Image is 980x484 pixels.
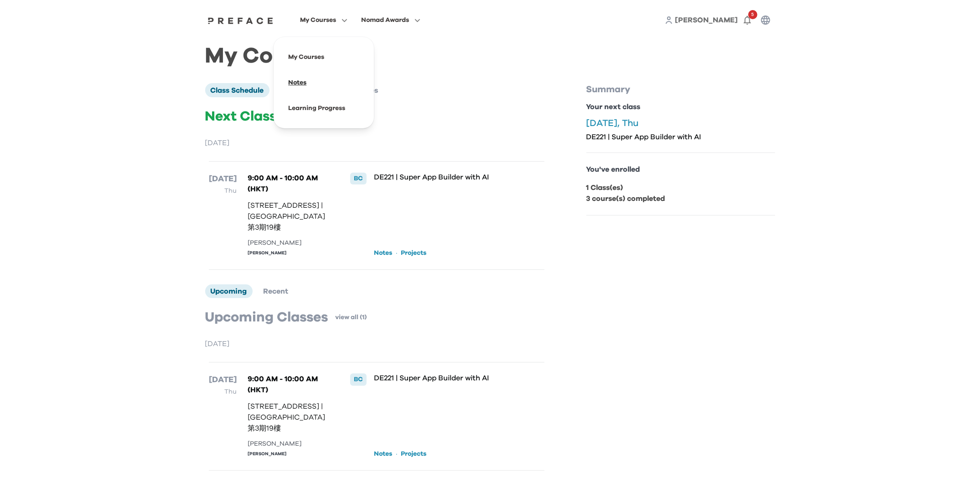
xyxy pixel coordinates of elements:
img: Preface Logo [206,17,276,24]
div: BC [350,374,367,385]
a: Notes [288,79,306,86]
p: [DATE] [209,173,237,185]
div: [PERSON_NAME] [248,238,332,248]
p: 9:00 AM - 10:00 AM (HKT) [248,173,332,195]
a: view all (1) [336,313,367,322]
a: Preface Logo [206,16,276,24]
p: [DATE] [209,374,237,386]
span: Recent [264,288,289,295]
div: [PERSON_NAME] [248,250,332,257]
p: DE221 | Super App Builder with AI [374,374,514,383]
span: Upcoming [211,288,247,295]
p: [DATE] [205,137,548,148]
span: 5 [748,10,757,19]
b: 1 Class(es) [586,184,623,191]
a: Projects [401,248,426,258]
p: Summary [586,83,775,96]
div: [PERSON_NAME] [248,439,332,449]
h1: My Courses [205,51,775,61]
a: [PERSON_NAME] [675,15,738,26]
p: · [396,448,397,459]
p: Upcoming Classes [205,309,328,326]
p: DE221 | Super App Builder with AI [374,173,514,182]
div: [PERSON_NAME] [248,451,332,458]
a: Notes [374,449,392,458]
span: Class Schedule [211,87,264,94]
a: My Courses [288,54,324,60]
a: Projects [401,449,426,458]
p: Thu [209,185,237,196]
p: [STREET_ADDRESS] | [GEOGRAPHIC_DATA]第3期19樓 [248,200,332,233]
button: My Courses [297,14,350,26]
p: [STREET_ADDRESS] | [GEOGRAPHIC_DATA]第3期19樓 [248,401,332,434]
a: Notes [374,248,392,258]
p: DE221 | Super App Builder with AI [586,132,775,142]
span: [PERSON_NAME] [675,16,738,24]
span: My Courses [300,15,336,26]
b: 3 course(s) completed [586,195,665,202]
p: [DATE] [205,338,548,349]
p: You've enrolled [586,164,775,175]
p: Next Class [205,108,548,125]
button: 5 [738,11,757,29]
div: BC [350,173,367,184]
p: Your next class [586,101,775,112]
p: [DATE], Thu [586,118,775,129]
p: · [396,247,397,258]
p: 9:00 AM - 10:00 AM (HKT) [248,374,332,395]
span: Nomad Awards [361,15,409,26]
p: Thu [209,386,237,397]
a: Learning Progress [288,105,345,111]
button: Nomad Awards [358,14,423,26]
